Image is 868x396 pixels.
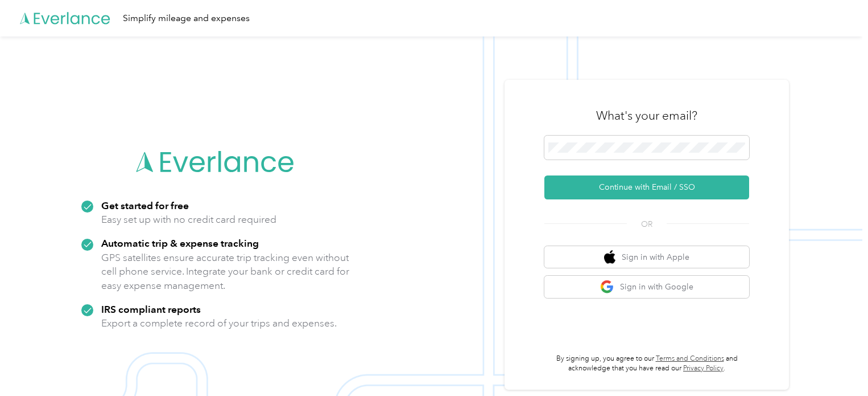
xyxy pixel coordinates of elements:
[627,218,667,230] span: OR
[101,251,350,293] p: GPS satellites ensure accurate trip tracking even without cell phone service. Integrate your bank...
[101,213,276,227] p: Easy set up with no credit card required
[604,250,615,264] img: apple logo
[101,237,259,249] strong: Automatic trip & expense tracking
[656,354,724,363] a: Terms and Conditions
[123,11,250,26] div: Simplify mileage and expenses
[596,108,697,124] h3: What's your email?
[544,175,749,199] button: Continue with Email / SSO
[544,276,749,298] button: google logoSign in with Google
[544,246,749,268] button: apple logoSign in with Apple
[544,354,749,374] p: By signing up, you agree to our and acknowledge that you have read our .
[683,364,724,373] a: Privacy Policy
[101,199,189,211] strong: Get started for free
[600,280,614,294] img: google logo
[101,303,201,315] strong: IRS compliant reports
[101,316,337,330] p: Export a complete record of your trips and expenses.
